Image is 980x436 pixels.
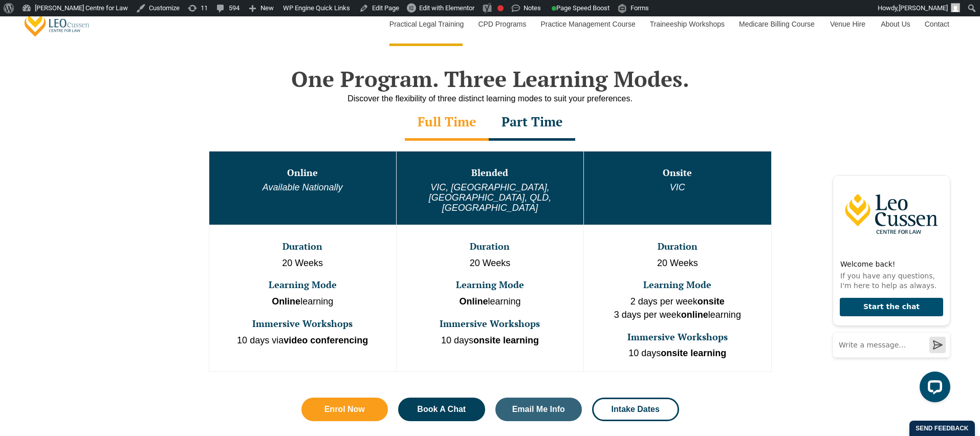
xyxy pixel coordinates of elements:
strong: Online [459,296,488,307]
a: [PERSON_NAME] Centre for Law [23,8,91,37]
div: Focus keyphrase not set [497,5,504,11]
p: 10 days [585,347,770,360]
em: VIC, [GEOGRAPHIC_DATA], [GEOGRAPHIC_DATA], QLD, [GEOGRAPHIC_DATA] [429,182,551,213]
p: 10 days [398,334,582,347]
h3: Blended [398,168,582,178]
h3: Learning Mode [398,280,582,290]
a: Medicare Billing Course [731,2,822,46]
span: Book A Chat [417,405,466,413]
h3: Duration [585,242,770,252]
a: Traineeship Workshops [642,2,731,46]
p: 20 Weeks [210,257,395,270]
h2: One Program. Three Learning Modes. [199,66,782,92]
strong: online [681,310,708,320]
a: Book A Chat [398,398,485,421]
a: Enrol Now [301,398,388,421]
h3: Duration [398,242,582,252]
span: Email Me Info [512,405,565,413]
h3: Onsite [585,168,770,178]
strong: onsite [698,296,725,307]
a: Contact [917,2,957,46]
h3: Learning Mode [210,280,395,290]
h3: Online [210,168,395,178]
strong: onsite learning [473,335,539,345]
strong: Online [272,296,300,307]
p: 20 Weeks [585,257,770,270]
iframe: LiveChat chat widget [824,156,954,410]
h3: Immersive Workshops [585,332,770,342]
h3: Immersive Workshops [210,319,395,329]
h3: Duration [210,242,395,252]
a: CPD Programs [470,2,533,46]
a: Practical Legal Training [382,2,471,46]
a: Practice Management Course [533,2,642,46]
a: About Us [873,2,917,46]
h3: Immersive Workshops [398,319,582,329]
span: Enrol Now [324,405,365,413]
span: Edit with Elementor [419,4,474,12]
em: VIC [670,182,685,192]
p: learning [398,295,582,309]
p: learning [210,295,395,309]
a: Venue Hire [822,2,873,46]
a: Intake Dates [592,398,679,421]
strong: onsite learning [661,348,726,358]
strong: video conferencing [284,335,368,345]
p: 20 Weeks [398,257,582,270]
div: Part Time [489,105,575,141]
span: Intake Dates [612,405,660,413]
div: Discover the flexibility of three distinct learning modes to suit your preferences. [199,92,782,105]
div: Full Time [405,105,489,141]
p: 2 days per week 3 days per week learning [585,295,770,321]
a: Email Me Info [495,398,582,421]
p: 10 days via [210,334,395,347]
em: Available Nationally [263,182,343,192]
span: [PERSON_NAME] [899,4,948,12]
h3: Learning Mode [585,280,770,290]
